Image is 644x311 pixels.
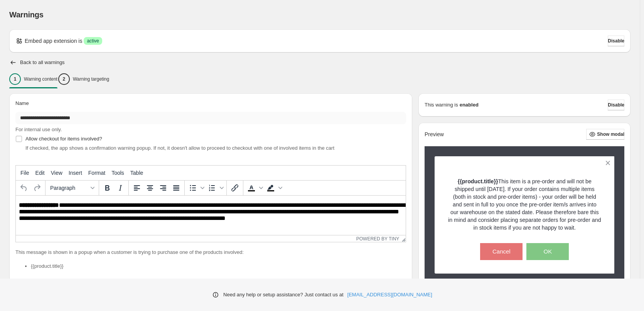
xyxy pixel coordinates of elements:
button: Show modal [586,129,624,140]
p: Warning content [24,76,57,82]
a: [EMAIL_ADDRESS][DOMAIN_NAME] [347,291,432,299]
span: Disable [608,102,624,108]
span: Name [15,100,29,106]
button: Bold [101,181,114,194]
button: OK [526,243,569,260]
strong: {{product.title}} [458,178,498,184]
p: This message is shown in a popup when a customer is trying to purchase one of the products involved: [15,248,406,256]
span: File [20,170,29,176]
div: Resize [399,235,406,242]
p: Embed app extension is [25,37,82,45]
div: Numbered list [206,181,225,194]
li: {{product.title}} [31,262,406,270]
button: Undo [17,181,30,194]
span: View [51,170,62,176]
button: Italic [114,181,127,194]
button: Align left [130,181,143,194]
span: Tools [111,170,124,176]
span: Table [130,170,143,176]
div: Bullet list [186,181,206,194]
span: If checked, the app shows a confirmation warning popup. If not, it doesn't allow to proceed to ch... [25,145,334,151]
span: Warnings [9,10,44,19]
span: Disable [608,38,624,44]
span: Show modal [597,131,624,137]
button: Cancel [480,243,523,260]
h2: Back to all warnings [20,59,65,66]
p: Warning targeting [73,76,109,82]
p: This item is a pre-order and will not be shipped until [DATE]. If your order contains multiple it... [448,177,601,232]
span: Edit [35,170,45,176]
button: Align center [143,181,157,194]
span: For internal use only. [15,127,62,132]
div: Text color [245,181,264,194]
a: Powered by Tiny [356,236,400,242]
button: Align right [157,181,170,194]
p: This warning is [425,101,458,109]
button: 2Warning targeting [58,71,109,87]
div: Background color [264,181,283,194]
button: Redo [30,181,44,194]
strong: enabled [460,101,479,109]
button: Formats [47,181,97,194]
span: Insert [69,170,82,176]
div: 1 [9,73,21,85]
span: active [87,38,99,44]
button: Disable [608,35,624,46]
iframe: Rich Text Area [16,196,406,235]
button: Disable [608,100,624,110]
span: Allow checkout for items involved? [25,136,102,142]
span: Format [88,170,105,176]
div: 2 [58,73,70,85]
button: Insert/edit link [228,181,241,194]
button: Justify [170,181,183,194]
h2: Preview [425,131,444,138]
button: 1Warning content [9,71,57,87]
span: Paragraph [50,185,88,191]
